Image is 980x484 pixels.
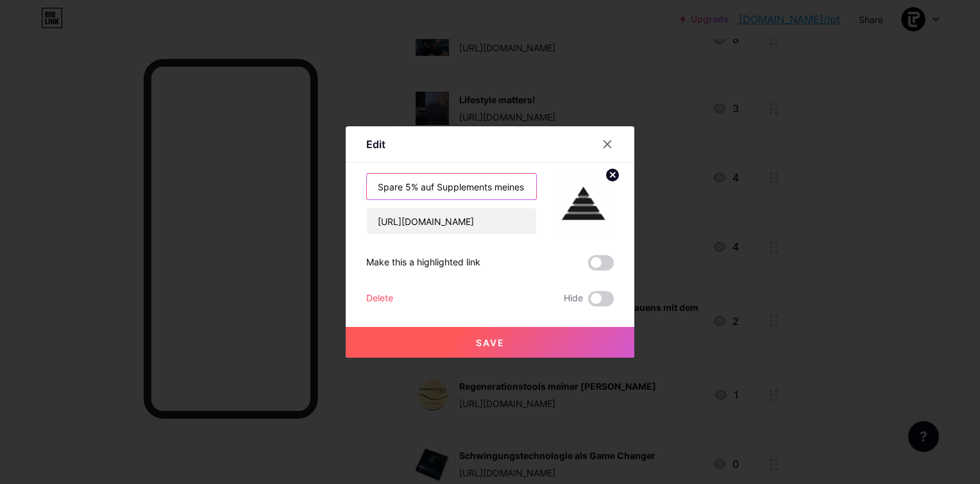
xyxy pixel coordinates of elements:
div: Edit [366,137,385,152]
input: Title [367,174,536,199]
button: Save [346,327,634,358]
div: Delete [366,291,393,306]
div: Make this a highlighted link [366,255,480,271]
span: Save [476,337,505,348]
span: Hide [564,291,583,306]
img: link_thumbnail [552,173,614,235]
input: URL [367,208,536,234]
